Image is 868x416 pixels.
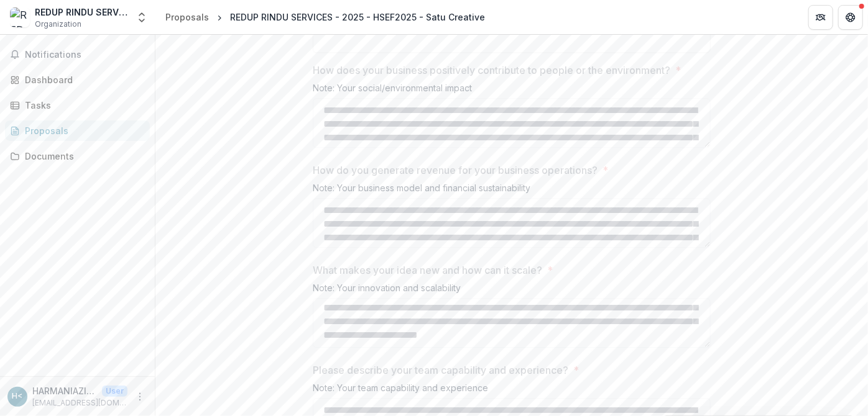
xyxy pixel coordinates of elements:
[313,283,711,298] div: Note: Your innovation and scalability
[313,163,598,178] p: How do you generate revenue for your business operations?
[5,146,150,166] a: Documents
[25,50,145,60] span: Notifications
[102,386,127,397] p: User
[313,382,711,398] div: Note: Your team capability and experience
[160,8,214,26] a: Proposals
[838,5,863,30] button: Get Help
[5,70,150,90] a: Dashboard
[5,120,150,141] a: Proposals
[25,73,140,86] div: Dashboard
[35,19,81,30] span: Organization
[5,45,150,65] button: Notifications
[313,63,670,78] p: How does your business positively contribute to people or the environment?
[133,5,150,30] button: Open entity switcher
[313,83,711,98] div: Note: Your social/environmental impact
[25,99,140,112] div: Tasks
[313,263,542,278] p: What makes your idea new and how can it scale?
[165,11,209,24] div: Proposals
[10,7,30,27] img: REDUP RINDU SERVICES
[230,11,485,24] div: REDUP RINDU SERVICES - 2025 - HSEF2025 - Satu Creative
[313,183,711,198] div: Note: Your business model and financial sustainability
[35,6,128,19] div: REDUP RINDU SERVICES
[32,397,127,409] p: [EMAIL_ADDRESS][DOMAIN_NAME]
[25,124,140,137] div: Proposals
[5,95,150,115] a: Tasks
[32,384,97,397] p: HARMANIAZIRA ISHAK <[EMAIL_ADDRESS][DOMAIN_NAME]>
[808,5,833,30] button: Partners
[313,363,568,378] p: Please describe your team capability and experience?
[25,150,140,163] div: Documents
[160,8,490,26] nav: breadcrumb
[12,392,23,400] div: HARMANIAZIRA ISHAK <reduprindu@gmail.com>
[132,389,147,404] button: More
